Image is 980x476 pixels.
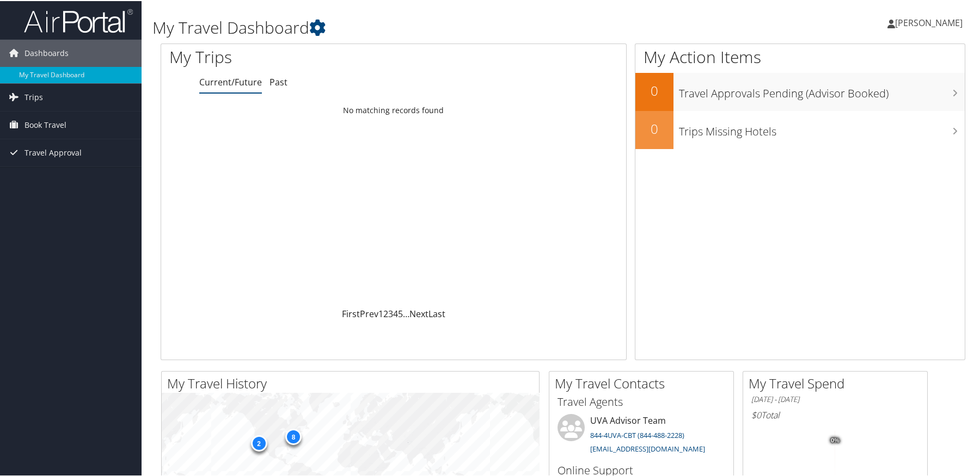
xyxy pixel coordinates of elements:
a: Current/Future [199,75,262,87]
a: 0Trips Missing Hotels [635,110,965,148]
a: 2 [383,307,388,319]
h2: My Travel History [167,373,539,392]
a: First [342,307,360,319]
span: [PERSON_NAME] [895,16,963,28]
a: 5 [398,307,403,319]
td: No matching records found [161,100,626,119]
a: [PERSON_NAME] [887,5,973,38]
a: 4 [393,307,398,319]
a: 3 [388,307,393,319]
li: UVA Advisor Team [552,413,731,458]
div: 8 [285,427,302,443]
h6: Total [751,408,919,420]
h2: 0 [635,119,673,137]
h3: Trips Missing Hotels [679,118,965,138]
h6: [DATE] - [DATE] [751,393,919,404]
h2: My Travel Contacts [555,373,733,392]
a: 844-4UVA-CBT (844-488-2228) [590,429,684,439]
span: Dashboards [24,39,69,66]
h2: My Travel Spend [749,373,927,392]
div: 2 [250,434,267,450]
span: … [403,307,409,319]
a: Last [428,307,445,319]
a: Past [269,75,287,87]
img: airportal-logo.png [24,7,133,33]
a: Prev [360,307,378,319]
tspan: 0% [831,436,840,443]
span: Trips [24,83,43,110]
h1: My Trips [169,45,424,67]
a: [EMAIL_ADDRESS][DOMAIN_NAME] [590,443,705,453]
span: Book Travel [24,110,66,138]
a: 1 [378,307,383,319]
h1: My Travel Dashboard [152,15,700,38]
a: 0Travel Approvals Pending (Advisor Booked) [635,72,965,110]
h1: My Action Items [635,45,965,67]
h2: 0 [635,81,673,99]
h3: Travel Approvals Pending (Advisor Booked) [679,79,965,100]
h3: Travel Agents [558,393,725,409]
span: $0 [751,408,761,420]
span: Travel Approval [24,138,82,165]
a: Next [409,307,428,319]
